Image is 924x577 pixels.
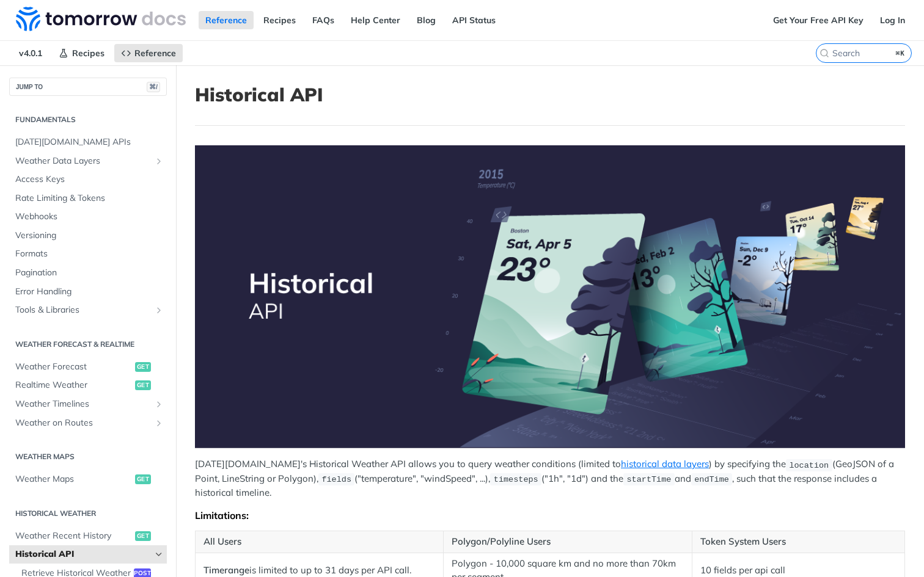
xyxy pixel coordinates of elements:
span: Expand image [195,145,905,448]
button: Show subpages for Weather on Routes [154,418,164,428]
strong: Timerange [204,564,249,576]
img: Tomorrow.io Weather API Docs [16,7,186,31]
a: Rate Limiting & Tokens [9,189,167,208]
span: Tools & Libraries [15,304,151,316]
span: Error Handling [15,286,164,298]
a: Blog [410,11,442,29]
span: Weather Recent History [15,530,132,542]
a: Log In [873,11,912,29]
span: get [135,531,151,541]
p: [DATE][DOMAIN_NAME]'s Historical Weather API allows you to query weather conditions (limited to )... [195,457,905,499]
h2: Weather Maps [9,451,167,462]
span: endTime [694,475,729,484]
span: location [789,460,829,470]
a: Recipes [257,11,302,29]
th: Token System Users [692,531,904,553]
h1: Historical API [195,84,905,106]
a: Error Handling [9,283,167,301]
span: Historical API [15,548,151,561]
span: Pagination [15,267,164,279]
span: Weather on Routes [15,417,151,429]
div: Limitations: [195,509,905,521]
svg: Search [820,48,829,58]
a: Tools & LibrariesShow subpages for Tools & Libraries [9,301,167,319]
a: [DATE][DOMAIN_NAME] APIs [9,133,167,151]
span: Rate Limiting & Tokens [15,192,164,205]
span: Weather Timelines [15,398,151,410]
a: Webhooks [9,208,167,226]
kbd: ⌘K [893,47,908,59]
span: Access Keys [15,173,164,186]
span: fields [321,475,351,484]
span: get [135,474,151,484]
a: Weather Mapsget [9,470,167,488]
a: Historical APIHide subpages for Historical API [9,545,167,564]
span: Recipes [72,48,105,59]
span: get [135,380,151,390]
a: Versioning [9,227,167,245]
a: historical data layers [621,458,709,470]
th: Polygon/Polyline Users [444,531,692,553]
a: Get Your Free API Key [766,11,870,29]
button: Show subpages for Weather Timelines [154,399,164,409]
button: Show subpages for Weather Data Layers [154,156,164,166]
a: Pagination [9,264,167,282]
h2: Weather Forecast & realtime [9,339,167,350]
a: Weather Data LayersShow subpages for Weather Data Layers [9,152,167,170]
a: Help Center [344,11,407,29]
button: Show subpages for Tools & Libraries [154,305,164,315]
a: Weather on RoutesShow subpages for Weather on Routes [9,414,167,432]
a: Weather TimelinesShow subpages for Weather Timelines [9,395,167,413]
span: [DATE][DOMAIN_NAME] APIs [15,136,164,148]
button: JUMP TO⌘/ [9,78,167,96]
span: Webhooks [15,211,164,223]
a: FAQs [306,11,341,29]
span: Reference [134,48,176,59]
th: All Users [196,531,444,553]
img: Historical-API.png [195,145,905,448]
a: Realtime Weatherget [9,376,167,394]
a: Formats [9,245,167,263]
span: Weather Data Layers [15,155,151,167]
h2: Fundamentals [9,114,167,125]
span: ⌘/ [147,82,160,92]
a: Weather Forecastget [9,358,167,376]
span: v4.0.1 [12,44,49,62]
span: timesteps [494,475,538,484]
a: Recipes [52,44,111,62]
span: Realtime Weather [15,379,132,391]
a: Weather Recent Historyget [9,527,167,545]
span: startTime [626,475,671,484]
span: Formats [15,248,164,260]
h2: Historical Weather [9,508,167,519]
a: Access Keys [9,170,167,189]
a: Reference [114,44,183,62]
a: API Status [446,11,502,29]
span: Weather Forecast [15,361,132,373]
a: Reference [199,11,254,29]
span: get [135,362,151,372]
button: Hide subpages for Historical API [154,550,164,559]
span: Versioning [15,230,164,242]
span: Weather Maps [15,473,132,485]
